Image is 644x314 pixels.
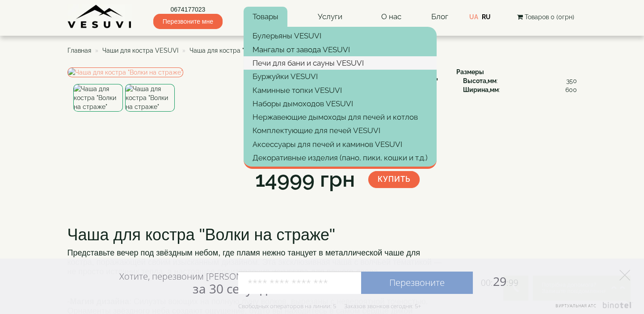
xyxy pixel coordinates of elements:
a: О нас [372,7,410,27]
a: Товары [244,7,287,27]
button: Товаров 0 (0грн) [514,12,577,22]
div: Свободных операторов на линии: 5 Заказов звонков сегодня: 5+ [238,302,421,310]
div: : [463,85,577,94]
span: :99 [506,277,518,289]
img: Чаша для костра "Волки на страже" [125,84,175,112]
b: Высота,мм [463,77,497,84]
a: Комплектующие для печей VESUVI [244,124,437,137]
a: UA [469,13,478,21]
a: Чаши для костра VESUVI [102,47,178,54]
a: Печи для бани и сауны VESUVI [244,56,437,70]
span: 00: [481,277,493,289]
a: Аксессуары для печей и каминов VESUVI [244,138,437,151]
a: Каминные топки VESUVI [244,84,437,97]
span: Чаша для костра "Волки на страже" [67,226,335,244]
a: Нержавеющие дымоходы для печей и котлов [244,110,437,124]
a: Буржуйки VESUVI [244,70,437,83]
a: Перезвоните [361,272,473,294]
a: Мангалы от завода VESUVI [244,43,437,56]
a: Виртуальная АТС [550,302,633,314]
a: Наборы дымоходов VESUVI [244,97,437,110]
span: 350 [566,76,577,85]
a: RU [482,13,491,21]
img: Завод VESUVI [67,4,132,29]
span: Виртуальная АТС [556,303,597,309]
span: Представьте вечер под звёздным небом, где пламя нежно танцует в металлической чаше для костра, по... [67,248,442,276]
div: : [463,76,577,85]
button: Купить [368,171,420,188]
a: Главная [67,47,91,54]
a: Услуги [308,7,351,27]
a: Декоративные изделия (пано, пики, кошки и т.д.) [244,151,437,164]
img: Чаша для костра "Волки на страже" [73,84,123,112]
span: Чаша для костра "Волки на страже" [189,47,297,54]
span: 29 [473,273,518,289]
img: Чаша для костра "Волки на страже" [67,67,183,77]
span: Товаров 0 (0грн) [524,13,574,21]
b: Размеры [456,68,484,75]
a: Блог [431,12,448,21]
a: 0674177023 [153,5,223,14]
div: 14999 грн [255,164,355,195]
div: Хотите, перезвоним [PERSON_NAME] [119,271,273,296]
span: Перезвоните мне [153,14,223,29]
span: за 30 секунд? [193,280,273,297]
a: Булерьяны VESUVI [244,29,437,42]
b: Ширина,мм [463,86,499,93]
span: 600 [565,85,577,94]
